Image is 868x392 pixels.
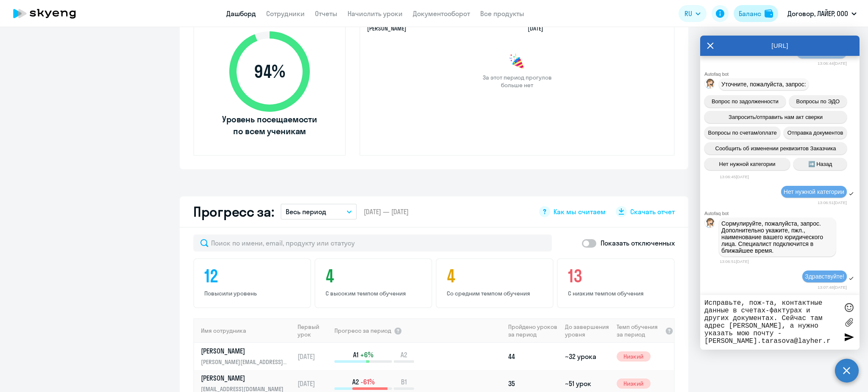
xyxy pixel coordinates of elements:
time: 13:07:48[DATE] [818,285,847,290]
button: Нет нужной категории [704,158,790,170]
button: Отправка документов [784,127,847,139]
span: Нет нужной категории [784,188,844,195]
h4: 4 [325,266,424,286]
button: Вопросы по ЭДО [789,95,847,108]
td: [DATE] [294,343,334,370]
p: [PERSON_NAME] [201,373,288,383]
span: Скачать отчет [630,207,675,216]
span: RU [684,8,692,19]
p: С низким темпом обучения [568,290,666,297]
button: Балансbalance [734,5,778,22]
h4: 13 [568,266,666,286]
label: Лимит 10 файлов [843,316,855,329]
img: balance [765,9,773,18]
span: Как мы считаем [554,207,606,216]
textarea: Исправьте, пож-та, контактные данные в счетах-фактурах и других документах. Сейчас там адрес [PER... [704,299,838,345]
a: [PERSON_NAME][PERSON_NAME][EMAIL_ADDRESS][DOMAIN_NAME] [201,346,294,367]
img: bot avatar [705,218,715,230]
time: 13:06:45[DATE] [720,174,749,179]
p: Показать отключенных [601,238,675,248]
p: Повысили уровень [204,290,303,297]
td: ~32 урока [562,343,613,370]
a: [PERSON_NAME] [367,25,406,32]
button: Вопросы по счетам/оплате [704,127,780,139]
a: Сотрудники [266,9,305,18]
p: Со средним темпом обучения [447,290,545,297]
button: Сообщить об изменении реквизитов Заказчика [704,142,847,155]
span: Уровень посещаемости по всем ученикам [221,113,318,137]
a: Отчеты [315,9,337,18]
button: Весь период [281,204,357,220]
a: Все продукты [480,9,524,18]
span: [DATE] — [DATE] [364,207,409,216]
img: bot avatar [705,79,715,91]
th: До завершения уровня [562,318,613,343]
p: Договор, ЛАЙЕР, ООО [787,8,848,19]
span: 94 % [221,61,318,82]
button: Вопрос по задолженности [704,95,786,108]
th: Имя сотрудника [194,318,294,343]
time: 13:06:44[DATE] [818,61,847,66]
span: Здравствуйте! [805,273,844,280]
a: Дашборд [226,9,256,18]
input: Поиск по имени, email, продукту или статусу [193,235,552,251]
h4: 4 [447,266,545,286]
div: Autofaq bot [704,211,860,216]
span: Вопросы по счетам/оплате [708,130,777,136]
h2: Прогресс за: [193,203,274,220]
span: Вопросы по ЭДО [796,98,840,105]
p: С высоким темпом обучения [325,290,424,297]
span: +6% [360,350,373,359]
span: B1 [401,377,407,386]
time: 13:06:51[DATE] [818,200,847,205]
span: Темп обучения за период [617,323,662,338]
p: [PERSON_NAME] [201,346,288,356]
span: Низкий [617,378,651,389]
time: 13:06:51[DATE] [720,259,749,264]
h4: 12 [204,266,303,286]
button: RU [679,5,707,22]
button: Запросить/отправить нам акт сверки [704,111,847,123]
div: Autofaq bot [704,72,860,77]
td: 44 [505,343,562,370]
img: congrats [509,53,526,70]
div: Баланс [739,8,761,19]
span: Сормулируйте, пожалуйста, запрос. Дополнительно укажите, пжл., наименование вашего юридического л... [721,220,825,254]
span: -61% [361,377,375,386]
span: Отправка документов [787,130,843,136]
a: Документооборот [413,9,470,18]
th: Пройдено уроков за период [505,318,562,343]
span: За этот период прогулов больше нет [481,74,553,89]
th: Первый урок [294,318,334,343]
span: A1 [353,350,359,359]
a: [DATE] [528,25,550,32]
span: A2 [352,377,359,386]
span: Вопрос по задолженности [712,98,779,105]
a: Начислить уроки [348,9,403,18]
span: ➡️ Назад [808,161,832,167]
span: Запросить/отправить нам акт сверки [729,114,823,120]
span: Низкий [617,351,651,362]
p: Весь период [286,207,326,217]
span: Сообщить об изменении реквизитов Заказчика [715,145,836,152]
span: Уточните, пожалуйста, запрос: [721,81,806,88]
span: Нет нужной категории [719,161,776,167]
p: [PERSON_NAME][EMAIL_ADDRESS][DOMAIN_NAME] [201,357,288,367]
span: Прогресс за период [334,327,391,334]
span: A2 [401,350,407,359]
button: Договор, ЛАЙЕР, ООО [783,3,861,24]
button: ➡️ Назад [793,158,847,170]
